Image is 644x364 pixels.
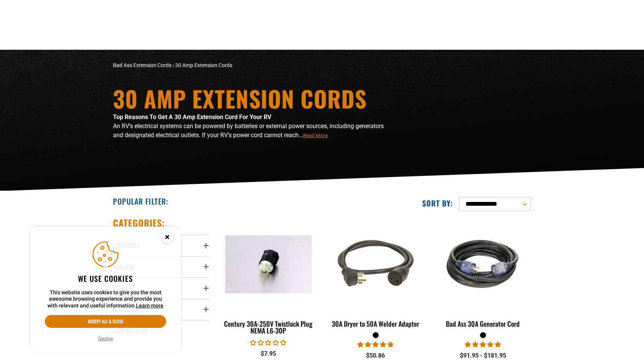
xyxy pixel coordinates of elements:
a: Bad Ass Extension Cords [113,62,171,68]
img: black [435,221,530,307]
h2: We use cookies [45,274,166,283]
h2: Popular Filter: [113,196,168,206]
img: Century 30A-250V Twistlock Plug NEMA L6-30P [221,235,316,293]
button: Accept all & close [45,315,166,328]
div: $7.95 [220,349,316,358]
div: 30A Dryer to 50A Welder Adapter [328,320,424,327]
aside: Cookie Consent [30,226,181,352]
span: › [172,62,174,68]
div: $50.86 [328,351,424,360]
a: black 30A Dryer to 50A Welder Adapter [328,217,424,332]
nav: breadcrumbs [113,61,388,69]
div: $91.95 - $181.95 [435,351,531,360]
div: Century 30A-250V Twistlock Plug NEMA L6-30P [220,320,316,334]
span: Read More [303,133,328,138]
span: 5.00 stars [357,341,394,348]
span: 30 Amp Extension Cords [175,62,232,68]
a: Century 30A-250V Twistlock Plug NEMA L6-30P Century 30A-250V Twistlock Plug NEMA L6-30P [220,217,316,338]
div: Bad Ass 30A Generator Cord [435,320,531,327]
p: This website uses cookies to give you the most awesome browsing experience and provide you with r... [45,289,166,309]
h2: Categories: [113,217,165,229]
a: Learn more [136,303,163,309]
strong: Top Reasons To Get A 30 Amp Extension Cord For Your RV [113,113,271,121]
button: Decline [96,335,115,343]
p: An RV’s electrical systems can be powered by batteries or external power sources, including gener... [113,122,388,140]
a: black Bad Ass 30A Generator Cord [435,217,531,332]
span: 5.00 stars [465,341,501,348]
h1: 30 Amp Extension Cords [113,87,388,110]
span: 0.00 stars [250,339,286,346]
label: Sort by: [422,198,453,208]
img: black [328,221,423,307]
